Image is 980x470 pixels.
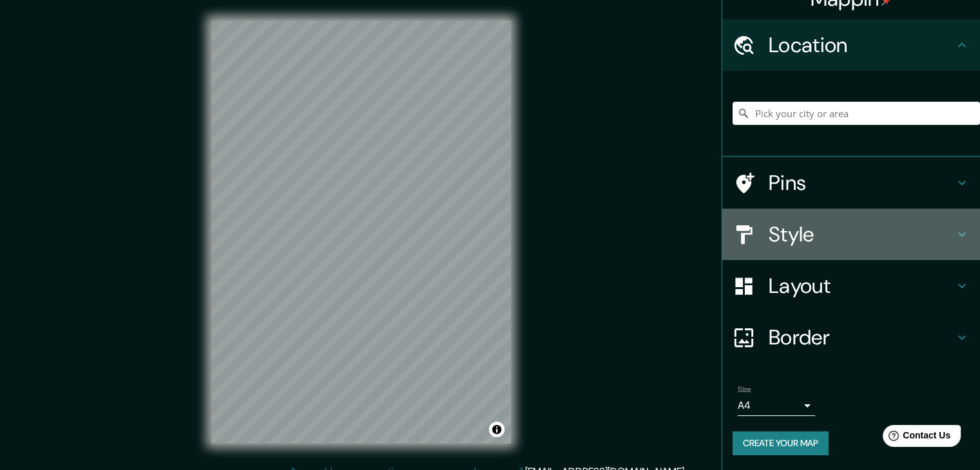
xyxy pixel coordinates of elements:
div: Pins [722,157,980,209]
h4: Pins [769,170,954,196]
h4: Location [769,32,954,58]
h4: Layout [769,273,954,299]
canvas: Map [211,21,511,444]
button: Create your map [733,431,829,455]
div: Style [722,209,980,260]
label: Size [738,384,751,395]
div: Location [722,19,980,71]
div: Border [722,312,980,363]
button: Toggle attribution [489,422,504,437]
iframe: Help widget launcher [865,420,966,456]
input: Pick your city or area [733,102,980,125]
h4: Style [769,221,954,247]
div: A4 [738,395,815,416]
div: Layout [722,260,980,312]
h4: Border [769,324,954,350]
